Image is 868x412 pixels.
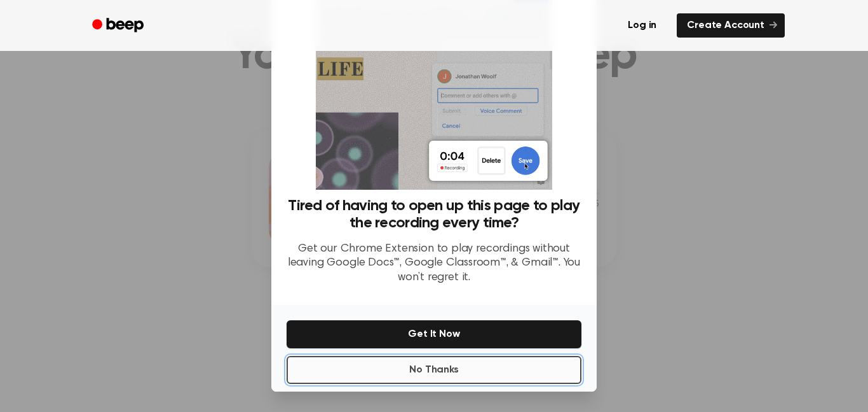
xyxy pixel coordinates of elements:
[677,13,785,38] a: Create Account
[615,11,669,40] a: Log in
[287,320,581,348] button: Get It Now
[83,13,155,38] a: Beep
[287,242,581,285] p: Get our Chrome Extension to play recordings without leaving Google Docs™, Google Classroom™, & Gm...
[287,197,581,232] h3: Tired of having to open up this page to play the recording every time?
[287,356,581,384] button: No Thanks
